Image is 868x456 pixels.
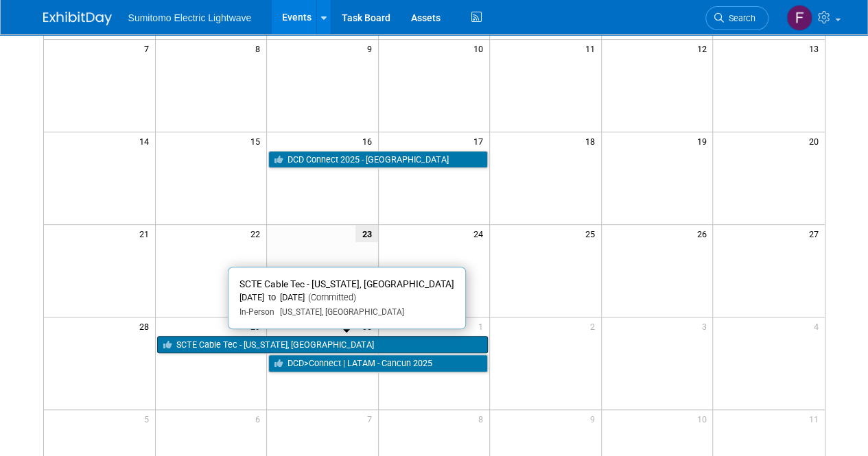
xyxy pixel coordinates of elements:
span: 8 [254,40,266,57]
span: 8 [477,410,489,427]
span: Sumitomo Electric Lightwave [128,12,252,23]
span: 7 [366,410,378,427]
span: 10 [472,40,489,57]
a: SCTE Cable Tec - [US_STATE], [GEOGRAPHIC_DATA] [157,336,489,354]
span: 3 [700,317,712,335]
span: 14 [138,132,155,149]
span: 7 [143,40,155,57]
span: 15 [249,132,266,149]
span: 11 [584,40,601,57]
span: 21 [138,225,155,242]
span: (Committed) [305,292,356,302]
span: 19 [695,132,712,149]
img: Faith Byrd [786,5,812,31]
a: DCD>Connect | LATAM - Cancun 2025 [268,355,488,372]
span: 16 [361,132,378,149]
span: 13 [808,40,825,57]
span: 20 [808,132,825,149]
span: [US_STATE], [GEOGRAPHIC_DATA] [274,307,404,317]
span: 12 [695,40,712,57]
span: 2 [589,317,601,335]
span: 6 [254,410,266,427]
span: 5 [143,410,155,427]
span: Search [724,13,755,23]
span: 24 [472,225,489,242]
span: 9 [589,410,601,427]
span: In-Person [239,307,274,317]
span: 25 [584,225,601,242]
span: SCTE Cable Tec - [US_STATE], [GEOGRAPHIC_DATA] [239,278,454,289]
span: 9 [366,40,378,57]
img: ExhibitDay [43,12,112,25]
span: 17 [472,132,489,149]
span: 10 [695,410,712,427]
span: 4 [812,317,825,335]
a: DCD Connect 2025 - [GEOGRAPHIC_DATA] [268,151,488,169]
span: 1 [477,317,489,335]
div: [DATE] to [DATE] [239,292,454,304]
span: 26 [695,225,712,242]
span: 22 [249,225,266,242]
a: Search [705,6,769,30]
span: 11 [808,410,825,427]
span: 27 [808,225,825,242]
span: 23 [355,225,378,242]
span: 18 [584,132,601,149]
span: 28 [138,317,155,335]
